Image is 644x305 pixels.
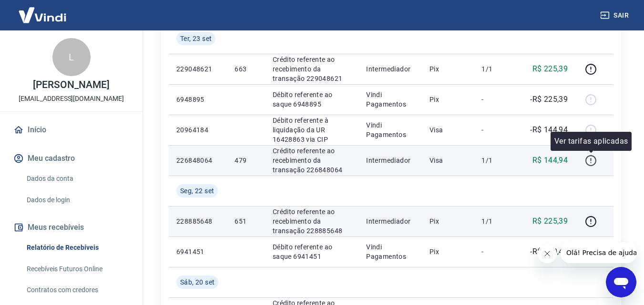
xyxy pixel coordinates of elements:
[481,64,510,74] p: 1/1
[23,169,131,188] a: Dados da conta
[19,94,124,104] p: [EMAIL_ADDRESS][DOMAIN_NAME]
[606,267,636,297] iframe: Botão para abrir a janela de mensagens
[366,216,414,226] p: Intermediador
[11,217,131,238] button: Meus recebíveis
[176,247,219,256] p: 6941451
[481,247,510,256] p: -
[561,242,636,263] iframe: Mensagem da empresa
[180,34,212,43] span: Ter, 23 set
[273,90,351,109] p: Débito referente ao saque 6948895
[429,64,467,74] p: Pix
[366,242,414,261] p: Vindi Pagamentos
[429,95,467,104] p: Pix
[273,207,351,236] p: Crédito referente ao recebimento da transação 228885648
[23,238,131,257] a: Relatório de Recebíveis
[11,148,131,169] button: Meu cadastro
[273,146,351,175] p: Crédito referente ao recebimento da transação 226848064
[366,120,414,139] p: Vindi Pagamentos
[6,7,80,14] span: Olá! Precisa de ajuda?
[11,0,73,30] img: Vindi
[52,38,91,76] div: L
[273,116,351,144] p: Débito referente à liquidação da UR 16428863 via CIP
[180,277,215,287] span: Sáb, 20 set
[532,216,568,227] p: R$ 225,39
[481,156,510,165] p: 1/1
[23,259,131,279] a: Recebíveis Futuros Online
[23,190,131,210] a: Dados de login
[538,244,557,263] iframe: Fechar mensagem
[366,156,414,165] p: Intermediador
[429,216,467,226] p: Pix
[273,55,351,83] p: Crédito referente ao recebimento da transação 229048621
[176,95,219,104] p: 6948895
[11,119,131,140] a: Início
[33,80,109,90] p: [PERSON_NAME]
[235,216,257,226] p: 651
[176,156,219,165] p: 226848064
[530,94,568,105] p: -R$ 225,39
[23,280,131,300] a: Contratos com credores
[176,64,219,74] p: 229048621
[273,242,351,261] p: Débito referente ao saque 6941451
[429,125,467,135] p: Visa
[530,246,568,257] p: -R$ 600,49
[598,7,633,24] button: Sair
[530,124,568,136] p: -R$ 144,94
[554,136,628,147] p: Ver tarifas aplicadas
[481,216,510,226] p: 1/1
[481,95,510,104] p: -
[481,125,510,135] p: -
[235,156,257,165] p: 479
[429,247,467,256] p: Pix
[176,125,219,135] p: 20964184
[235,64,257,74] p: 663
[366,90,414,109] p: Vindi Pagamentos
[532,155,568,166] p: R$ 144,94
[429,156,467,165] p: Visa
[180,186,214,196] span: Seg, 22 set
[366,64,414,74] p: Intermediador
[532,63,568,75] p: R$ 225,39
[176,216,219,226] p: 228885648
